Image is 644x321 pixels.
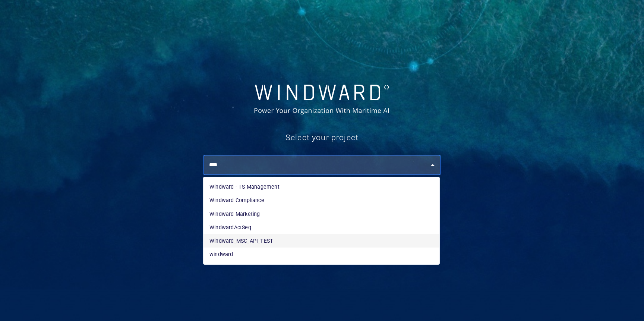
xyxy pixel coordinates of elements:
[203,234,439,248] li: Windward_MSC_API_TEST
[203,132,440,143] h5: Select your project
[427,160,438,170] button: Close
[203,193,439,207] li: Windward Compliance
[203,248,439,261] li: windward
[203,180,439,193] li: Windward - TS Management
[612,287,638,315] iframe: Chat
[203,207,439,221] li: Windward Marketing
[203,221,439,234] li: WindwardActSeq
